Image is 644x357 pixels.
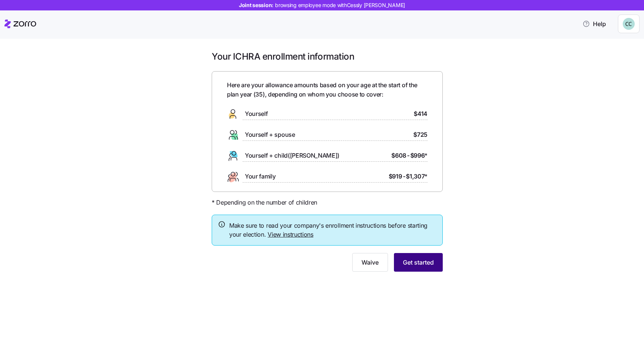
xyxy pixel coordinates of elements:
[245,151,340,160] span: Yourself + child([PERSON_NAME])
[394,253,443,272] button: Get started
[583,19,606,28] span: Help
[239,1,405,9] span: Joint session:
[212,198,317,207] span: * Depending on the number of children
[212,51,443,62] h1: Your ICHRA enrollment information
[362,258,379,267] span: Waive
[268,231,313,238] a: View instructions
[275,1,405,9] span: browsing employee mode with Cessly [PERSON_NAME]
[410,151,427,160] span: $996
[414,109,427,119] span: $414
[403,172,405,181] span: -
[403,258,434,267] span: Get started
[413,130,427,139] span: $725
[245,109,268,119] span: Yourself
[391,151,406,160] span: $608
[406,172,427,181] span: $1,307
[577,16,612,31] button: Help
[245,130,295,139] span: Yourself + spouse
[229,221,436,240] span: Make sure to read your company's enrollment instructions before starting your election.
[245,172,275,181] span: Your family
[623,18,635,30] img: 52c0585e09195894217cc83ab774090e
[352,253,388,272] button: Waive
[227,80,427,99] span: Here are your allowance amounts based on your age at the start of the plan year ( 35 ), depending...
[407,151,410,160] span: -
[389,172,402,181] span: $919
